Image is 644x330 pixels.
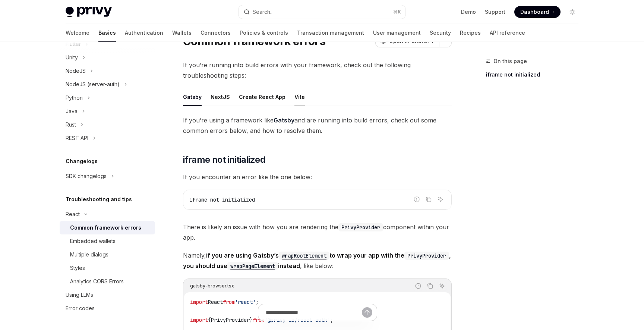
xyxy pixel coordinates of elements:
[425,281,435,291] button: Copy the contents from the code block
[60,288,155,302] a: Using LLMs
[125,24,163,42] a: Authentication
[514,6,561,18] a: Dashboard
[413,281,423,291] button: Report incorrect code
[430,24,451,42] a: Security
[190,299,208,305] span: import
[60,78,155,91] button: Toggle NodeJS (server-auth) section
[436,194,445,204] button: Ask AI
[66,93,83,102] div: Python
[60,51,155,64] button: Toggle Unity section
[66,157,98,166] h5: Changelogs
[460,24,481,42] a: Recipes
[279,252,329,259] a: wrapRootElement
[461,8,476,16] a: Demo
[239,88,285,106] div: Create React App
[493,57,527,66] span: On this page
[201,24,231,42] a: Connectors
[60,208,155,221] button: Toggle React section
[189,196,255,203] span: iframe not initialized
[60,91,155,105] button: Toggle Python section
[404,252,449,260] code: PrivyProvider
[70,264,85,273] div: Styles
[60,275,155,288] a: Analytics CORS Errors
[60,261,155,275] a: Styles
[172,24,192,42] a: Wallets
[227,262,278,270] code: wrapPageElement
[66,304,95,313] div: Error codes
[362,307,372,318] button: Send message
[239,5,405,19] button: Open search
[424,194,433,204] button: Copy the contents from the code block
[486,69,584,81] a: iframe not initialized
[70,277,124,286] div: Analytics CORS Errors
[223,299,235,305] span: from
[66,7,112,17] img: light logo
[266,304,362,321] input: Ask a question...
[66,172,107,181] div: SDK changelogs
[294,88,305,106] div: Vite
[227,262,278,270] a: wrapPageElement
[60,131,155,145] button: Toggle REST API section
[66,80,120,89] div: NodeJS (server-auth)
[66,66,86,75] div: NodeJS
[66,290,93,299] div: Using LLMs
[98,24,116,42] a: Basics
[297,24,364,42] a: Transaction management
[437,281,447,291] button: Ask AI
[183,222,452,243] span: There is likely an issue with how you are rendering the component within your app.
[520,8,549,16] span: Dashboard
[183,250,452,271] span: Namely, , like below:
[70,223,141,232] div: Common framework errors
[190,281,234,291] div: gatsby-browser.tsx
[274,116,294,124] a: Gatsby
[70,250,108,259] div: Multiple dialogs
[66,134,88,143] div: REST API
[566,6,578,18] button: Toggle dark mode
[183,172,452,182] span: If you encounter an error like the one below:
[66,210,80,219] div: React
[66,53,78,62] div: Unity
[60,221,155,234] a: Common framework errors
[60,234,155,248] a: Embedded wallets
[208,299,223,305] span: React
[183,154,265,166] span: iframe not initialized
[66,120,76,129] div: Rust
[412,194,422,204] button: Report incorrect code
[393,9,401,15] span: ⌘ K
[338,223,383,231] code: PrivyProvider
[60,169,155,183] button: Toggle SDK changelogs section
[60,118,155,131] button: Toggle Rust section
[235,299,256,305] span: 'react'
[66,24,89,42] a: Welcome
[66,107,78,116] div: Java
[279,252,329,260] code: wrapRootElement
[490,24,525,42] a: API reference
[373,24,421,42] a: User management
[240,24,288,42] a: Policies & controls
[211,88,230,106] div: NextJS
[183,88,202,106] div: Gatsby
[60,105,155,118] button: Toggle Java section
[60,64,155,78] button: Toggle NodeJS section
[256,299,259,305] span: ;
[183,252,451,270] strong: if you are using Gatsby’s to wrap your app with the , you should use instead
[183,115,452,136] span: If you’re using a framework like and are running into build errors, check out some common errors ...
[183,60,452,81] span: If you’re running into build errors with your framework, check out the following troubleshooting ...
[485,8,505,16] a: Support
[70,237,116,246] div: Embedded wallets
[253,7,274,16] div: Search...
[66,195,132,204] h5: Troubleshooting and tips
[60,302,155,315] a: Error codes
[60,248,155,261] a: Multiple dialogs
